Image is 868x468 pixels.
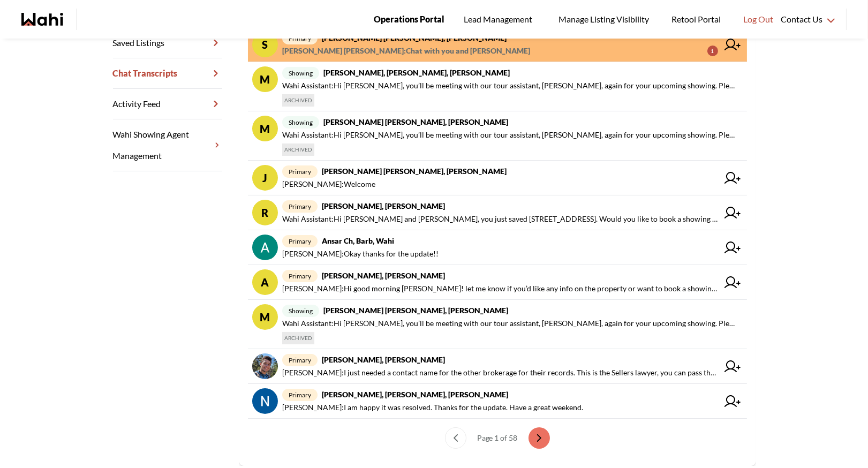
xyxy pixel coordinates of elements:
[322,271,445,280] strong: [PERSON_NAME], [PERSON_NAME]
[322,201,445,210] strong: [PERSON_NAME], [PERSON_NAME]
[282,270,318,282] span: primary
[113,89,222,119] a: Activity Feed
[282,44,530,57] span: [PERSON_NAME] [PERSON_NAME] : Chat with you and [PERSON_NAME]
[282,247,439,260] span: [PERSON_NAME] : Okay thanks for the update!!
[322,390,508,399] strong: [PERSON_NAME], [PERSON_NAME], [PERSON_NAME]
[323,68,510,77] strong: [PERSON_NAME], [PERSON_NAME], [PERSON_NAME]
[374,12,444,26] span: Operations Portal
[248,62,747,111] a: Mshowing[PERSON_NAME], [PERSON_NAME], [PERSON_NAME]Wahi Assistant:Hi [PERSON_NAME], you’ll be mee...
[282,79,738,92] span: Wahi Assistant : Hi [PERSON_NAME], you’ll be meeting with our tour assistant, [PERSON_NAME], agai...
[248,195,747,230] a: Rprimary[PERSON_NAME], [PERSON_NAME]Wahi Assistant:Hi [PERSON_NAME] and [PERSON_NAME], you just s...
[248,230,747,265] a: primaryAnsar Ch, Barb, Wahi[PERSON_NAME]:Okay thanks for the update!!
[248,419,747,457] nav: conversations pagination
[473,427,522,449] div: Page 1 of 58
[248,27,747,62] a: sprimary[PERSON_NAME] [PERSON_NAME], [PERSON_NAME][PERSON_NAME] [PERSON_NAME]:Chat with you and [...
[323,117,508,126] strong: [PERSON_NAME] [PERSON_NAME], [PERSON_NAME]
[707,46,718,56] div: 1
[282,116,319,129] span: showing
[252,165,278,191] div: J
[282,144,314,156] span: ARCHIVED
[282,178,375,191] span: [PERSON_NAME] : Welcome
[113,119,222,171] a: Wahi Showing Agent Management
[282,200,318,213] span: primary
[252,200,278,225] div: R
[252,353,278,379] img: chat avatar
[248,111,747,161] a: Mshowing[PERSON_NAME] [PERSON_NAME], [PERSON_NAME]Wahi Assistant:Hi [PERSON_NAME], you’ll be meet...
[248,349,747,384] a: primary[PERSON_NAME], [PERSON_NAME][PERSON_NAME]:I just needed a contact name for the other broke...
[671,12,724,26] span: Retool Portal
[252,235,278,260] img: chat avatar
[252,66,278,92] div: M
[743,12,773,26] span: Log Out
[282,129,738,141] span: Wahi Assistant : Hi [PERSON_NAME], you’ll be meeting with our tour assistant, [PERSON_NAME], agai...
[282,401,583,414] span: [PERSON_NAME] : I am happy it was resolved. Thanks for the update. Have a great weekend.
[529,427,550,449] button: next page
[252,388,278,414] img: chat avatar
[248,265,747,300] a: Aprimary[PERSON_NAME], [PERSON_NAME][PERSON_NAME]:Hi good morning [PERSON_NAME]! let me know if y...
[322,355,445,364] strong: [PERSON_NAME], [PERSON_NAME]
[282,317,738,330] span: Wahi Assistant : Hi [PERSON_NAME], you’ll be meeting with our tour assistant, [PERSON_NAME], agai...
[282,94,314,107] span: ARCHIVED
[252,304,278,330] div: M
[282,332,314,344] span: ARCHIVED
[445,427,466,449] button: previous page
[555,12,652,26] span: Manage Listing Visibility
[282,282,718,295] span: [PERSON_NAME] : Hi good morning [PERSON_NAME]! let me know if you’d like any info on the property...
[464,12,536,26] span: Lead Management
[248,300,747,349] a: Mshowing[PERSON_NAME] [PERSON_NAME], [PERSON_NAME]Wahi Assistant:Hi [PERSON_NAME], you’ll be meet...
[21,13,63,26] a: Wahi homepage
[113,58,222,89] a: Chat Transcripts
[248,384,747,419] a: primary[PERSON_NAME], [PERSON_NAME], [PERSON_NAME][PERSON_NAME]:I am happy it was resolved. Thank...
[282,67,319,79] span: showing
[323,306,508,315] strong: [PERSON_NAME] [PERSON_NAME], [PERSON_NAME]
[113,28,222,58] a: Saved Listings
[252,116,278,141] div: M
[252,269,278,295] div: A
[282,389,318,401] span: primary
[252,32,278,57] div: s
[282,235,318,247] span: primary
[322,167,507,176] strong: [PERSON_NAME] [PERSON_NAME], [PERSON_NAME]
[282,213,718,225] span: Wahi Assistant : Hi [PERSON_NAME] and [PERSON_NAME], you just saved [STREET_ADDRESS]. Would you l...
[282,165,318,178] span: primary
[322,236,394,245] strong: Ansar Ch, Barb, Wahi
[248,161,747,195] a: Jprimary[PERSON_NAME] [PERSON_NAME], [PERSON_NAME][PERSON_NAME]:Welcome
[282,305,319,317] span: showing
[282,354,318,366] span: primary
[282,366,718,379] span: [PERSON_NAME] : I just needed a contact name for the other brokerage for their records. This is t...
